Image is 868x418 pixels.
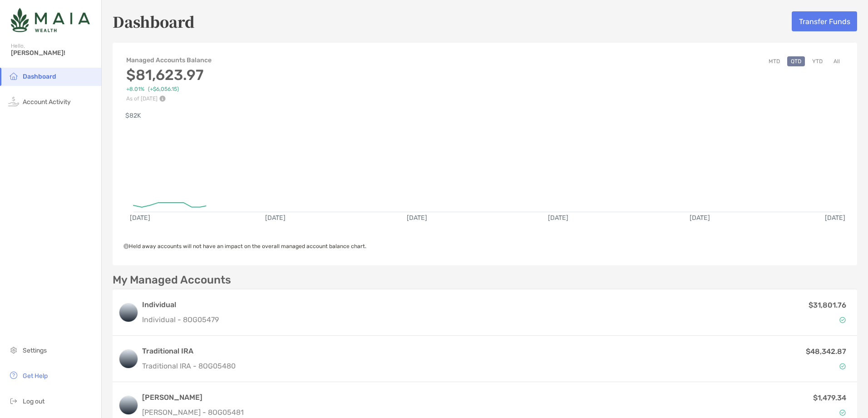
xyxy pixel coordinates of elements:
p: $1,479.34 [813,392,846,403]
span: [PERSON_NAME]! [11,49,96,57]
img: get-help icon [8,370,19,381]
p: My Managed Accounts [113,274,231,286]
img: household icon [8,70,19,81]
h3: Traditional IRA [142,346,236,357]
text: [DATE] [548,214,568,222]
p: As of [DATE] [126,95,212,102]
span: +8.01% [126,86,144,93]
img: Zoe Logo [11,4,90,36]
button: Transfer Funds [792,11,857,31]
span: (+$6,056.15) [148,86,179,93]
p: Traditional IRA - 8OG05480 [142,360,236,372]
text: [DATE] [265,214,286,222]
p: $31,801.76 [809,299,846,311]
text: [DATE] [825,214,845,222]
p: $48,342.87 [806,346,846,357]
text: [DATE] [130,214,150,222]
h3: $81,623.97 [126,66,212,84]
button: All [830,56,843,66]
img: logo account [119,304,138,322]
button: YTD [809,56,826,66]
img: Account Status icon [839,409,846,416]
img: logout icon [8,395,19,406]
h5: Dashboard [113,11,195,32]
button: QTD [787,56,805,66]
img: logo account [119,350,138,368]
span: Held away accounts will not have an impact on the overall managed account balance chart. [123,243,366,249]
span: Get Help [23,372,48,380]
button: MTD [765,56,784,66]
img: Account Status icon [839,363,846,369]
span: Account Activity [23,98,71,106]
text: [DATE] [407,214,427,222]
img: settings icon [8,344,19,355]
span: Dashboard [23,73,56,80]
h4: Managed Accounts Balance [126,56,212,64]
p: [PERSON_NAME] - 8OG05481 [142,407,244,418]
text: [DATE] [690,214,710,222]
span: Settings [23,347,47,354]
text: $82K [125,112,141,119]
img: logo account [119,396,138,414]
img: Performance Info [159,95,166,102]
p: Individual - 8OG05479 [142,314,219,325]
img: activity icon [8,96,19,107]
span: Log out [23,398,44,405]
h3: Individual [142,299,219,310]
img: Account Status icon [839,317,846,323]
h3: [PERSON_NAME] [142,392,244,403]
